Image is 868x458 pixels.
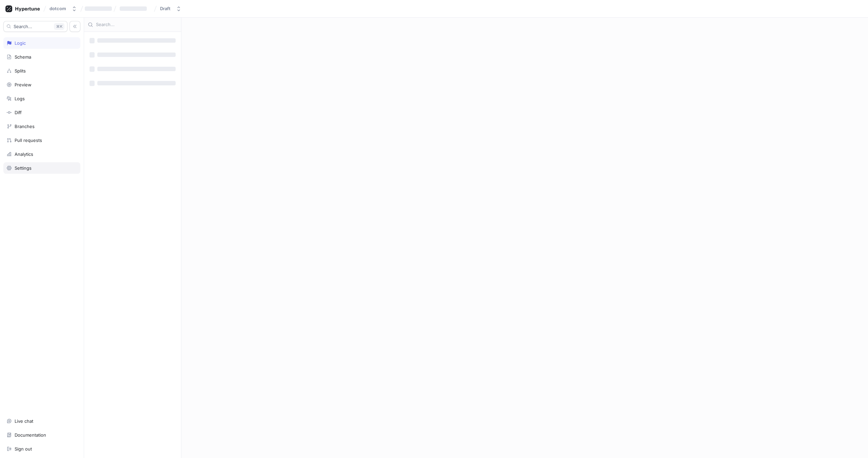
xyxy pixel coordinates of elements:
[90,81,95,86] span: ‌
[15,165,32,171] div: Settings
[90,52,95,58] span: ‌
[160,6,171,12] div: Draft
[96,21,177,28] input: Search...
[3,21,67,32] button: Search...K
[120,6,147,11] span: ‌
[15,138,42,143] div: Pull requests
[15,110,22,115] div: Diff
[15,151,33,157] div: Analytics
[15,432,46,438] div: Documentation
[15,68,26,74] div: Splits
[54,23,64,30] div: K
[90,38,95,43] span: ‌
[117,3,152,14] button: ‌
[157,3,184,14] button: Draft
[15,82,32,87] div: Preview
[85,6,112,11] span: ‌
[15,124,35,129] div: Branches
[50,6,66,12] div: dotcom
[15,54,31,60] div: Schema
[97,81,176,85] span: ‌
[90,66,95,72] span: ‌
[14,24,32,28] span: Search...
[15,446,32,452] div: Sign out
[97,38,176,43] span: ‌
[97,53,176,57] span: ‌
[47,3,80,14] button: dotcom
[97,67,176,71] span: ‌
[3,429,80,441] a: Documentation
[15,40,26,46] div: Logic
[15,418,33,424] div: Live chat
[15,96,25,101] div: Logs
